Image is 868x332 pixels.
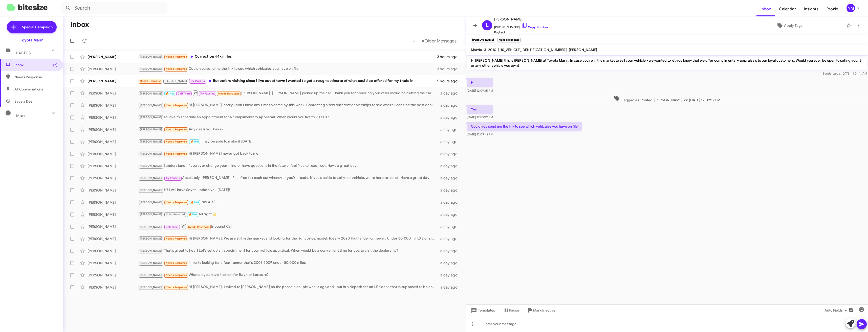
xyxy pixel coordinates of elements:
div: [PERSON_NAME] [88,236,138,241]
span: Needs Response [166,67,187,70]
span: All Conversations [14,87,43,92]
div: [PERSON_NAME] [88,248,138,253]
div: I’d love to schedule an appointment for a complimentary appraisal. When would you like to visit us? [138,114,438,120]
span: L [486,21,489,29]
span: [PERSON_NAME] [140,104,162,107]
span: Needs Response [166,55,187,58]
span: 🔥 Hot [190,201,199,204]
div: Hi [PERSON_NAME], I talked to [PERSON_NAME] on the phone a couple weeks ago and I put in a deposi... [138,284,438,290]
div: a day ago [438,260,462,266]
span: Call Them [166,225,179,229]
span: [PERSON_NAME] [140,116,162,119]
div: a day ago [438,127,462,132]
span: [PERSON_NAME] [140,55,162,58]
div: I may be able to make it [DATE] [138,139,438,145]
div: a day ago [438,91,462,96]
div: a day ago [438,248,462,253]
span: Try Pausing [166,176,180,180]
span: Not-Interested [166,213,185,216]
div: [PERSON_NAME] [88,212,138,217]
span: Calendar [775,2,800,16]
div: 3 hours ago [437,54,462,59]
span: Call Them [178,92,191,95]
div: That's great to hear! Let’s set up an appointment for your vehicle appraisal. When would be a con... [138,248,438,254]
span: Needs Response [166,104,187,107]
span: Needs Response [166,128,187,131]
a: Insights [800,2,822,16]
span: More [16,113,27,118]
h1: Inbox [70,20,89,29]
nav: Page navigation example [410,36,460,46]
div: But before visiting since i live out of town I wanted to get a rough estimate of what could be of... [138,78,437,84]
span: Needs Response [166,237,187,240]
input: Search [61,2,167,14]
span: Needs Response [188,225,210,229]
span: « [413,38,416,44]
div: Could you send me the link to see which vehicules you have on file [138,66,437,72]
span: [PERSON_NAME] [140,152,162,155]
span: [PERSON_NAME] [140,225,162,229]
div: [PERSON_NAME] [88,79,138,84]
div: [PERSON_NAME] [88,103,138,108]
span: [DATE] 12:09:19 PM [467,115,493,119]
div: Hi! I will have Seyith update you [DATE]! [138,187,438,193]
div: I understand! If you ever change your mind or have questions in the future, feel free to reach ou... [138,163,438,169]
span: 2010 [488,48,496,52]
span: [PERSON_NAME] [494,16,548,22]
div: Hi [PERSON_NAME], sorry I don't have any time to come by this week. Contacting a few different de... [138,102,438,108]
span: Inbox [14,62,57,67]
div: [PERSON_NAME] [88,200,138,205]
span: [PERSON_NAME] [140,273,162,277]
button: Pause [499,306,523,315]
span: [PERSON_NAME] [569,48,597,52]
span: [PERSON_NAME] [140,249,162,252]
a: Profile [822,2,842,16]
span: [PERSON_NAME] [140,261,162,265]
div: [PERSON_NAME] [88,139,138,144]
span: (2) [53,62,57,67]
p: Hi [PERSON_NAME] this is [PERSON_NAME] at Toyota Marin. In case you're in the market to sell your... [467,56,867,70]
div: a day ago [438,139,462,144]
small: [PERSON_NAME] [471,38,495,42]
div: a day ago [438,224,462,229]
div: a day ago [438,285,462,290]
a: Copy Number [522,25,548,29]
span: Auto Fields [824,306,849,315]
span: Older Messages [424,38,457,44]
span: 3 [484,48,486,52]
span: [PERSON_NAME] [140,140,162,143]
div: [PERSON_NAME] [88,91,138,96]
div: [PERSON_NAME] [88,163,138,169]
span: Needs Response [166,152,187,155]
button: Mark Inactive [523,306,559,315]
div: Any deals you have? [138,127,438,132]
span: Needs Response [14,75,57,80]
span: Needs Response [166,261,187,265]
div: Hi [PERSON_NAME] never got back to me [138,151,438,157]
span: Try Pausing [200,92,215,95]
span: [PERSON_NAME] [140,128,162,131]
div: a day ago [438,200,462,205]
button: Next [419,36,460,46]
div: [PERSON_NAME] [88,224,138,229]
span: Tagged as 'Routed: [PERSON_NAME]' on [DATE] 12:09:17 PM [612,95,722,103]
div: [PERSON_NAME] [88,66,138,72]
span: [PERSON_NAME] [140,286,162,289]
div: Absolutely, [PERSON_NAME]! Feel free to reach out whenever you're ready. If you decide to sell yo... [138,175,438,181]
span: [PERSON_NAME] [140,201,162,204]
span: Needs Response [218,92,240,95]
div: What do you have in stock for Rav4 or Lexus rx? [138,272,438,278]
div: a day ago [438,236,462,241]
span: Pause [509,306,519,315]
button: Apply Tags [735,21,844,30]
span: Needs Response [140,79,161,83]
div: NM [847,4,855,12]
span: [PERSON_NAME] [140,237,162,240]
div: [PERSON_NAME] [88,151,138,156]
button: Templates [466,306,499,315]
div: a day ago [438,151,462,156]
span: Needs Response [166,273,187,277]
div: [PERSON_NAME]. [PERSON_NAME] picked up the car. Thank you for honoring your offer including getti... [138,90,438,96]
